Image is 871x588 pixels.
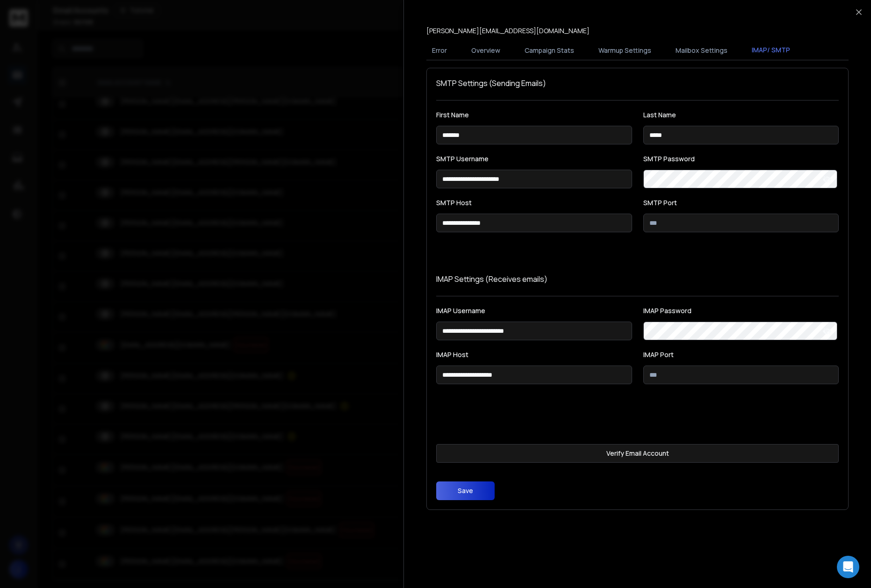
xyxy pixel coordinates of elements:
button: Overview [466,40,506,61]
button: Verify Email Account [436,444,839,463]
label: Last Name [643,112,839,118]
label: IMAP Username [436,308,632,314]
button: Error [426,40,453,61]
p: IMAP Settings (Receives emails) [436,273,839,285]
button: Mailbox Settings [670,40,733,61]
label: SMTP Port [643,200,839,206]
label: SMTP Username [436,156,632,162]
label: IMAP Port [643,351,839,358]
button: Campaign Stats [519,40,580,61]
button: IMAP/ SMTP [746,40,796,61]
h1: SMTP Settings (Sending Emails) [436,78,839,89]
label: IMAP Password [643,308,839,314]
p: [PERSON_NAME][EMAIL_ADDRESS][DOMAIN_NAME] [426,26,590,36]
label: First Name [436,112,632,118]
label: SMTP Password [643,156,839,162]
div: Open Intercom Messenger [837,556,859,578]
label: SMTP Host [436,200,632,206]
button: Warmup Settings [593,40,657,61]
label: IMAP Host [436,351,632,358]
button: Save [436,481,495,500]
